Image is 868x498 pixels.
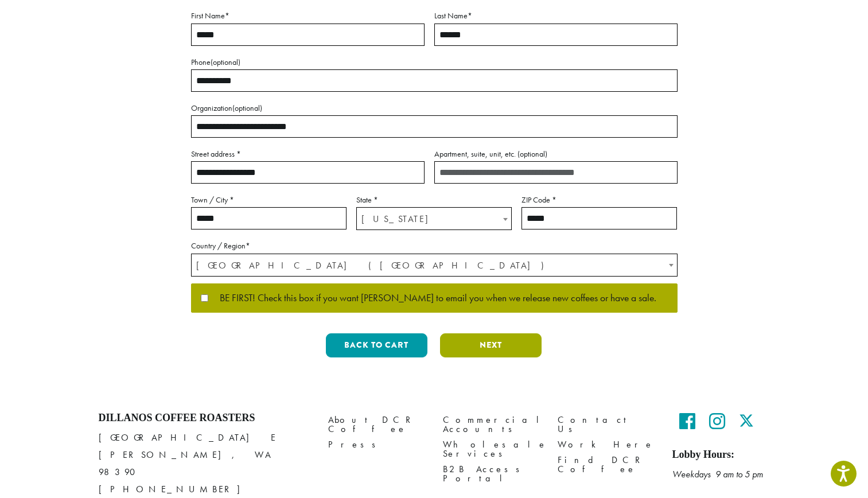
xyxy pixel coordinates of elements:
a: Press [328,437,426,452]
button: Back to cart [326,333,427,357]
input: BE FIRST! Check this box if you want [PERSON_NAME] to email you when we release new coffees or ha... [201,294,208,302]
span: (optional) [517,149,547,159]
button: Next [440,333,542,357]
a: Contact Us [558,412,655,437]
a: Find DCR Coffee [558,452,655,477]
a: Commercial Accounts [443,412,540,437]
label: Last Name [434,9,678,23]
a: Work Here [558,437,655,452]
label: Apartment, suite, unit, etc. [434,147,678,161]
span: Country / Region [191,254,678,277]
a: B2B Access Portal [443,461,540,486]
a: Wholesale Services [443,437,540,461]
span: (optional) [232,103,262,113]
h4: Dillanos Coffee Roasters [99,412,311,425]
span: BE FIRST! Check this box if you want [PERSON_NAME] to email you when we release new coffees or ha... [208,293,656,304]
label: ZIP Code [521,193,677,207]
h5: Lobby Hours: [672,449,770,461]
label: Town / City [191,193,347,207]
span: United States (US) [192,254,677,277]
span: State [356,207,512,230]
label: First Name [191,9,425,23]
label: Organization [191,101,678,115]
label: Street address [191,147,425,161]
p: [GEOGRAPHIC_DATA] E [PERSON_NAME], WA 98390 [PHONE_NUMBER] [99,429,311,498]
label: State [356,193,512,207]
a: About DCR Coffee [328,412,426,437]
span: (optional) [211,57,240,67]
em: Weekdays 9 am to 5 pm [672,468,763,480]
span: Ohio [357,208,511,230]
